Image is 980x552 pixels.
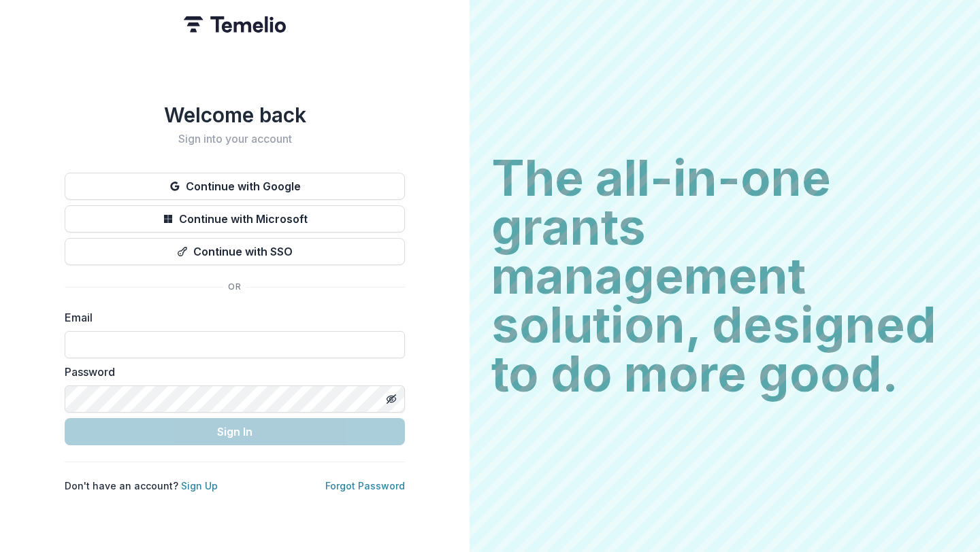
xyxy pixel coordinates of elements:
button: Continue with SSO [65,238,405,265]
img: Temelio [184,16,286,33]
p: Don't have an account? [65,479,218,493]
a: Sign Up [181,480,218,491]
h1: Welcome back [65,103,405,127]
h2: Sign into your account [65,133,405,145]
a: Forgot Password [325,480,405,491]
label: Email [65,309,397,326]
button: Continue with Google [65,173,405,200]
button: Toggle password visibility [380,388,402,410]
button: Sign In [65,418,405,445]
button: Continue with Microsoft [65,205,405,232]
label: Password [65,364,397,380]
